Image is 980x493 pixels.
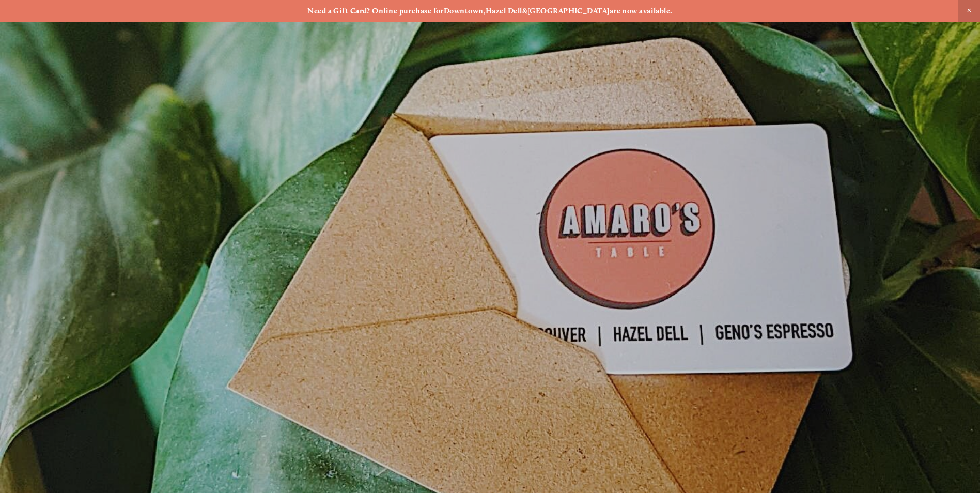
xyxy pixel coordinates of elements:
a: Hazel Dell [486,6,522,16]
strong: Need a Gift Card? Online purchase for [307,6,444,16]
a: Downtown [444,6,484,16]
a: [GEOGRAPHIC_DATA] [527,6,610,16]
strong: are now available. [610,6,673,16]
strong: & [522,6,527,16]
strong: , [484,6,486,16]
